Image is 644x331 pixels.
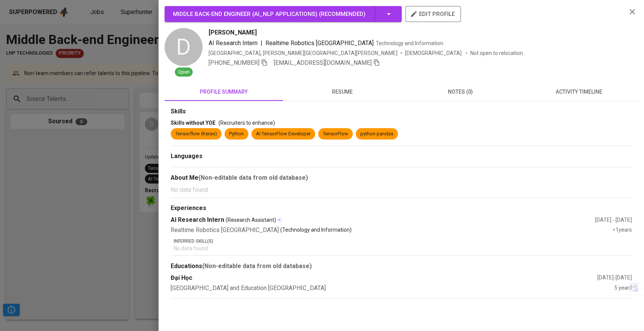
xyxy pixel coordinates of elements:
[171,226,613,235] div: Realtime Robotics [GEOGRAPHIC_DATA]
[171,274,597,282] div: Đại Học
[171,185,632,195] p: No data found.
[256,130,311,138] div: AI TensorFlow Developer
[287,87,397,97] span: resume
[614,284,632,293] div: 5 years
[175,69,193,76] span: Open
[209,49,397,57] div: [GEOGRAPHIC_DATA], [PERSON_NAME][GEOGRAPHIC_DATA][PERSON_NAME]
[171,284,614,293] div: [GEOGRAPHIC_DATA] and Education [GEOGRAPHIC_DATA]
[218,120,275,126] span: (Recruiters to enhance)
[261,39,262,48] span: |
[265,39,374,47] span: Realtime Robotics [GEOGRAPHIC_DATA]
[226,216,276,224] span: (Research Assistant)
[171,120,215,126] span: Skills without YOE
[171,152,632,161] div: Languages
[274,59,372,66] span: [EMAIL_ADDRESS][DOMAIN_NAME]
[169,87,278,97] span: profile summary
[174,245,632,252] p: No data found.
[171,204,632,213] div: Experiences
[202,262,312,270] b: (Non-editable data from old database)
[198,174,308,181] b: (Non-editable data from old database)
[405,11,461,17] a: edit profile
[323,130,348,138] div: TensorFlow
[405,49,463,57] span: [DEMOGRAPHIC_DATA]
[280,226,352,235] p: (Technology and Information)
[174,238,632,245] p: Inferred Skill(s)
[165,6,402,22] button: Middle Back-end Engineer (AI_NLP Applications) (Recommended)
[171,262,632,271] div: Educations
[165,28,203,66] div: D
[171,216,595,224] div: AI Research Intern
[209,28,257,37] span: [PERSON_NAME]
[209,59,259,66] span: [PHONE_NUMBER]
[360,130,393,138] div: python pandas
[597,275,632,281] span: [DATE] - [DATE]
[595,216,632,224] div: [DATE] - [DATE]
[173,11,366,17] span: Middle Back-end Engineer (AI_NLP Applications) ( Recommended )
[405,6,461,22] button: edit profile
[524,87,633,97] span: activity timeline
[470,49,523,57] p: Not open to relocation
[171,173,632,182] div: About Me
[406,87,515,97] span: notes (0)
[412,9,455,19] span: edit profile
[613,226,632,235] div: <1 years
[229,130,244,138] div: Python
[376,40,443,46] span: Technology and Information
[209,39,258,47] span: AI Research Intern
[175,130,217,138] div: Tensorflow (Keras)
[171,107,632,116] div: Skills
